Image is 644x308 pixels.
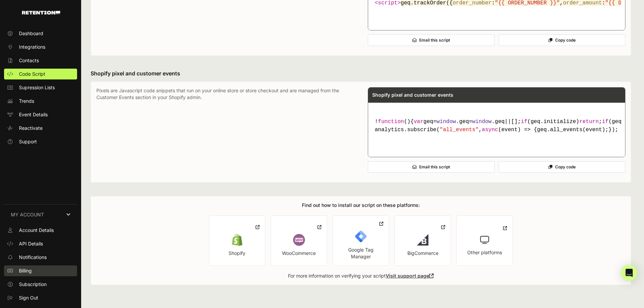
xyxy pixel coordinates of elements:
a: API Details [4,238,77,249]
div: BigCommerce [407,250,438,257]
span: "all_events" [440,127,479,133]
a: Subscription [4,279,77,290]
a: Reactivate [4,123,77,134]
code: ! { geq= .geq= .geq||[]; (geq.initialize) ; (geq.invoked) ; geq.invoked = ;geq.methods = [ , , , ... [372,115,621,137]
button: Email this script [368,161,495,173]
span: Sign Out [19,294,38,301]
span: Dashboard [19,30,43,37]
span: Billing [19,267,32,274]
h3: Find out how to install our script on these platforms: [302,202,420,209]
span: Supression Lists [19,84,55,91]
span: ( ) [378,119,410,125]
span: function [378,119,404,125]
img: Google Tag Manager [355,231,367,242]
span: Reactivate [19,125,43,132]
span: Code Script [19,71,45,77]
div: Google Tag Manager [338,246,383,260]
img: Wordpress [293,234,305,246]
a: Event Details [4,109,77,120]
span: return [579,119,599,125]
a: Dashboard [4,28,77,39]
span: Notifications [19,254,47,261]
img: Shopify [231,234,243,246]
img: Retention.com [22,11,60,15]
div: Open Intercom Messenger [621,265,637,281]
span: Trends [19,98,34,104]
p: For more information on verifying your script [288,273,434,279]
a: Notifications [4,252,77,263]
span: async [482,127,498,133]
button: Copy code [499,161,625,173]
div: WooCommerce [282,250,316,257]
span: var [414,119,424,125]
button: Copy code [499,34,625,46]
img: BigCommerce [417,234,429,246]
a: BigCommerce [395,215,451,266]
a: Sign Out [4,292,77,303]
span: Account Details [19,227,54,234]
span: Contacts [19,57,39,64]
div: Other platforms [467,249,502,256]
a: Code Script [4,69,77,79]
div: Shopify [229,250,245,257]
a: WooCommerce [271,215,327,266]
a: Visit support page [386,273,434,279]
a: Shopify [209,215,265,266]
h3: Shopify pixel and customer events [91,69,631,77]
a: Supression Lists [4,82,77,93]
span: Support [19,138,37,145]
span: window [472,119,492,125]
a: Contacts [4,55,77,66]
a: Trends [4,96,77,106]
p: Pixels are Javascript code snippets that run on your online store or store checkout and are manag... [96,87,354,177]
span: if [602,119,609,125]
a: Billing [4,265,77,276]
a: Support [4,136,77,147]
a: Integrations [4,42,77,52]
span: Subscription [19,281,47,288]
a: Account Details [4,225,77,236]
span: if [521,119,527,125]
div: Shopify pixel and customer events [368,88,625,102]
a: Google Tag Manager [333,215,389,266]
span: MY ACCOUNT [11,211,44,218]
a: MY ACCOUNT [4,204,77,225]
span: window [436,119,456,125]
span: Event Details [19,111,48,118]
button: Email this script [368,34,495,46]
span: API Details [19,240,43,247]
span: Integrations [19,44,45,50]
a: Other platforms [456,215,513,266]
